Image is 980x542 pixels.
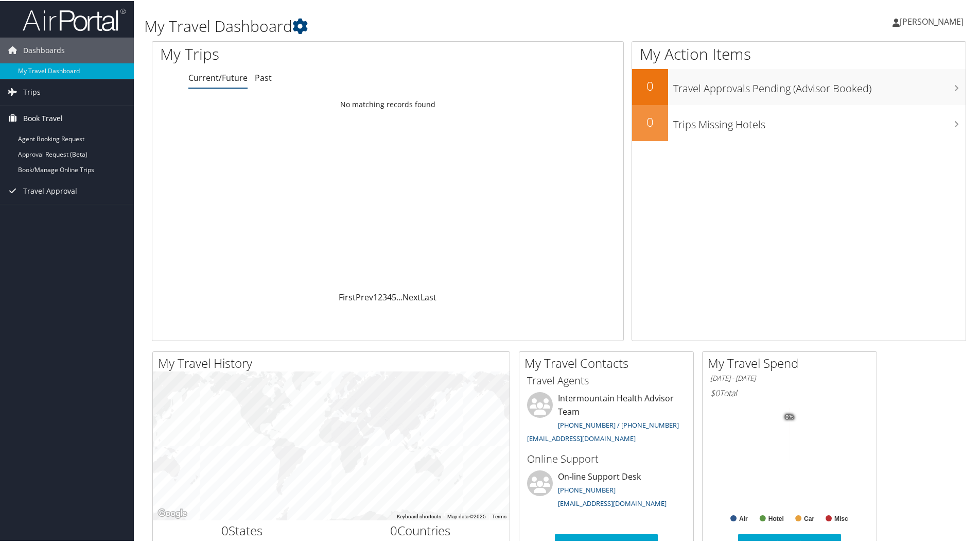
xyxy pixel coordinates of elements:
[339,291,356,302] a: First
[892,5,974,36] a: [PERSON_NAME]
[632,68,966,104] a: 0Travel Approvals Pending (Advisor Booked)
[785,413,794,419] tspan: 0%
[421,291,436,302] a: Last
[447,513,486,518] span: Map data ©2025
[632,42,966,64] h1: My Action Items
[673,75,966,95] h3: Travel Approvals Pending (Advisor Booked)
[23,105,63,130] span: Book Travel
[392,291,396,302] a: 5
[255,71,272,82] a: Past
[382,291,387,302] a: 3
[522,469,691,512] li: On-line Support Desk
[524,353,693,371] h2: My Travel Contacts
[396,291,402,302] span: …
[161,521,324,538] h2: States
[527,433,636,442] a: [EMAIL_ADDRESS][DOMAIN_NAME]
[492,513,506,518] a: Terms (opens in new tab)
[710,386,869,398] h6: Total
[632,104,966,140] a: 0Trips Missing Hotels
[221,521,229,538] span: 0
[23,7,126,31] img: airportal-logo.png
[152,94,623,113] td: No matching records found
[710,372,869,382] h6: [DATE] - [DATE]
[158,353,510,371] h2: My Travel History
[900,15,964,26] span: [PERSON_NAME]
[522,391,691,446] li: Intermountain Health Advisor Team
[558,484,616,494] a: [PHONE_NUMBER]
[373,291,378,302] a: 1
[739,514,748,521] text: Air
[378,291,382,302] a: 2
[387,291,392,302] a: 4
[632,76,668,94] h2: 0
[160,42,419,64] h1: My Trips
[804,514,814,521] text: Car
[558,419,679,429] a: [PHONE_NUMBER] / [PHONE_NUMBER]
[834,514,848,521] text: Misc
[673,111,966,131] h3: Trips Missing Hotels
[390,521,397,538] span: 0
[710,386,720,398] span: $0
[397,512,441,519] button: Keyboard shortcuts
[339,521,502,538] h2: Countries
[23,177,77,203] span: Travel Approval
[23,37,65,62] span: Dashboards
[155,506,189,519] img: Google
[527,451,686,465] h3: Online Support
[188,71,248,82] a: Current/Future
[402,291,421,302] a: Next
[558,498,667,507] a: [EMAIL_ADDRESS][DOMAIN_NAME]
[155,506,189,519] a: Open this area in Google Maps (opens a new window)
[768,514,784,521] text: Hotel
[527,372,686,387] h3: Travel Agents
[356,291,373,302] a: Prev
[632,112,668,130] h2: 0
[23,78,41,104] span: Trips
[144,14,697,36] h1: My Travel Dashboard
[708,353,877,371] h2: My Travel Spend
